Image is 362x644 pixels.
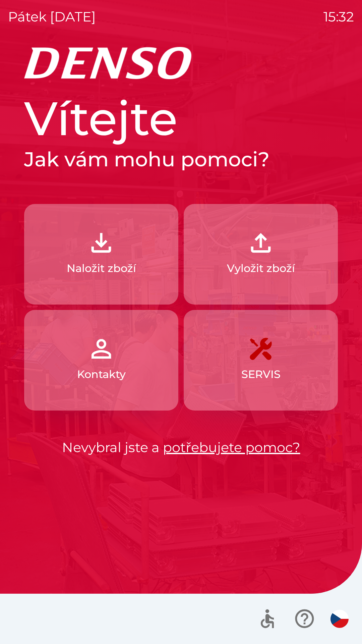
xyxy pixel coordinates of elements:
[86,228,116,258] img: 918cc13a-b407-47b8-8082-7d4a57a89498.png
[184,204,338,305] button: Vyložit zboží
[184,310,338,411] button: SERVIS
[8,7,96,27] p: pátek [DATE]
[246,228,276,258] img: 2fb22d7f-6f53-46d3-a092-ee91fce06e5d.png
[241,366,281,382] p: SERVIS
[24,204,178,305] button: Naložit zboží
[24,437,338,458] p: Nevybral jste a
[24,47,338,79] img: Logo
[323,7,354,27] p: 15:32
[86,334,116,364] img: 072f4d46-cdf8-44b2-b931-d189da1a2739.png
[24,90,338,147] h1: Vítejte
[246,334,276,364] img: 7408382d-57dc-4d4c-ad5a-dca8f73b6e74.png
[67,260,136,276] p: Naložit zboží
[163,439,300,455] a: potřebujete pomoc?
[330,610,349,628] img: cs flag
[24,310,178,411] button: Kontakty
[77,366,126,382] p: Kontakty
[24,147,338,172] h2: Jak vám mohu pomoci?
[227,260,295,276] p: Vyložit zboží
